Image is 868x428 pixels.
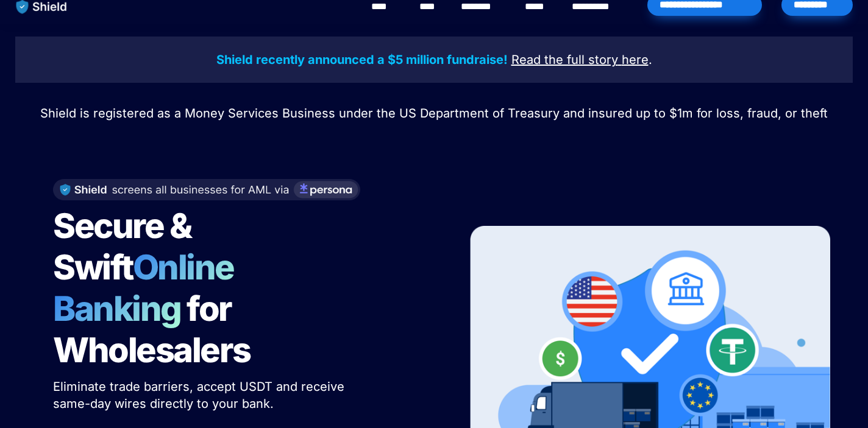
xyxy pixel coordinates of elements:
[216,52,508,67] strong: Shield recently announced a $5 million fundraise!
[53,379,348,411] span: Eliminate trade barriers, accept USDT and receive same-day wires directly to your bank.
[511,52,618,67] u: Read the full story
[622,52,649,67] u: here
[622,54,649,66] a: here
[53,288,251,371] span: for Wholesalers
[53,247,246,329] span: Online Banking
[649,52,652,67] span: .
[511,54,618,66] a: Read the full story
[40,106,828,121] span: Shield is registered as a Money Services Business under the US Department of Treasury and insured...
[53,205,197,288] span: Secure & Swift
